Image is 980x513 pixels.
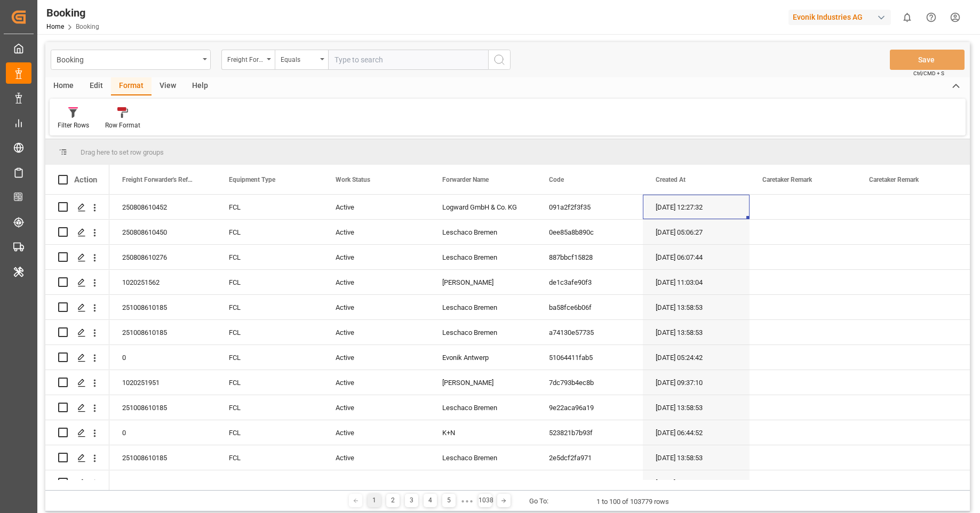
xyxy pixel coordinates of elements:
[275,50,328,70] button: open menu
[429,245,536,269] div: Leschaco Bremen
[643,245,750,269] div: [DATE] 06:07:44
[45,320,109,345] div: Press SPACE to select this row.
[536,295,643,319] div: ba58fce6b06f
[216,395,323,420] div: FCL
[216,445,323,470] div: FCL
[536,370,643,395] div: 7dc793b4ec8b
[45,245,109,270] div: Press SPACE to select this row.
[643,370,750,395] div: [DATE] 09:37:10
[74,175,97,185] div: Action
[45,195,109,220] div: Press SPACE to select this row.
[643,345,750,370] div: [DATE] 05:24:42
[643,320,750,344] div: [DATE] 13:58:53
[386,494,400,507] div: 2
[122,176,194,183] span: Freight Forwarder's Reference No.
[643,270,750,294] div: [DATE] 11:03:04
[919,5,943,29] button: Help Center
[656,176,686,183] span: Created At
[109,345,216,370] div: 0
[109,370,216,395] div: 1020251951
[895,5,919,29] button: show 0 new notifications
[323,470,429,495] div: Delivered
[529,496,548,507] div: Go To:
[549,176,564,183] span: Code
[890,50,965,70] button: Save
[424,494,437,507] div: 4
[479,494,492,507] div: 1038
[81,148,164,156] span: Drag here to set row groups
[281,52,317,65] div: Equals
[216,270,323,294] div: FCL
[82,77,111,95] div: Edit
[109,195,216,219] div: 250808610452
[323,295,429,319] div: Active
[762,176,812,183] span: Caretaker Remark
[111,77,152,95] div: Format
[109,470,216,495] div: 0
[221,50,275,70] button: open menu
[109,395,216,420] div: 251008610185
[45,420,109,445] div: Press SPACE to select this row.
[109,245,216,269] div: 250808610276
[536,420,643,445] div: 523821b7b93f
[536,195,643,219] div: 091a2f2f3f35
[536,270,643,294] div: de1c3afe90f3
[51,50,211,70] button: open menu
[45,345,109,370] div: Press SPACE to select this row.
[109,270,216,294] div: 1020251562
[429,320,536,344] div: Leschaco Bremen
[429,195,536,219] div: Logward GmbH & Co. KG
[323,370,429,395] div: Active
[323,420,429,445] div: Active
[429,295,536,319] div: Leschaco Bremen
[216,195,323,219] div: FCL
[57,52,199,66] div: Booking
[536,445,643,470] div: 2e5dcf2fa971
[869,176,919,183] span: Caretaker Remark
[643,420,750,445] div: [DATE] 06:44:52
[216,245,323,269] div: FCL
[442,494,456,507] div: 5
[643,195,750,219] div: [DATE] 12:27:32
[429,470,536,495] div: Evonik Antwerp
[429,395,536,420] div: Leschaco Bremen
[643,220,750,244] div: [DATE] 05:06:27
[323,445,429,470] div: Active
[45,470,109,495] div: Press SPACE to select this row.
[45,220,109,245] div: Press SPACE to select this row.
[216,420,323,445] div: FCL
[643,395,750,420] div: [DATE] 13:58:53
[45,395,109,420] div: Press SPACE to select this row.
[405,494,418,507] div: 3
[45,370,109,395] div: Press SPACE to select this row.
[488,50,511,70] button: search button
[788,10,891,25] div: Evonik Industries AG
[216,295,323,319] div: FCL
[184,77,216,95] div: Help
[429,220,536,244] div: Leschaco Bremen
[323,220,429,244] div: Active
[229,176,275,183] span: Equipment Type
[323,195,429,219] div: Active
[336,176,370,183] span: Work Status
[109,445,216,470] div: 251008610185
[429,370,536,395] div: [PERSON_NAME]
[152,77,184,95] div: View
[643,295,750,319] div: [DATE] 13:58:53
[536,245,643,269] div: 887bbcf15828
[45,270,109,295] div: Press SPACE to select this row.
[46,5,99,21] div: Booking
[643,470,750,495] div: [DATE] 07:43:23
[429,445,536,470] div: Leschaco Bremen
[323,245,429,269] div: Active
[105,121,140,130] div: Row Format
[536,395,643,420] div: 9e22aca96a19
[596,496,669,507] div: 1 to 100 of 103779 rows
[216,345,323,370] div: FCL
[643,445,750,470] div: [DATE] 13:58:53
[536,220,643,244] div: 0ee85a8b890c
[109,295,216,319] div: 251008610185
[913,69,944,77] span: Ctrl/CMD + S
[536,470,643,495] div: 13842eaad0a4
[109,220,216,244] div: 250808610450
